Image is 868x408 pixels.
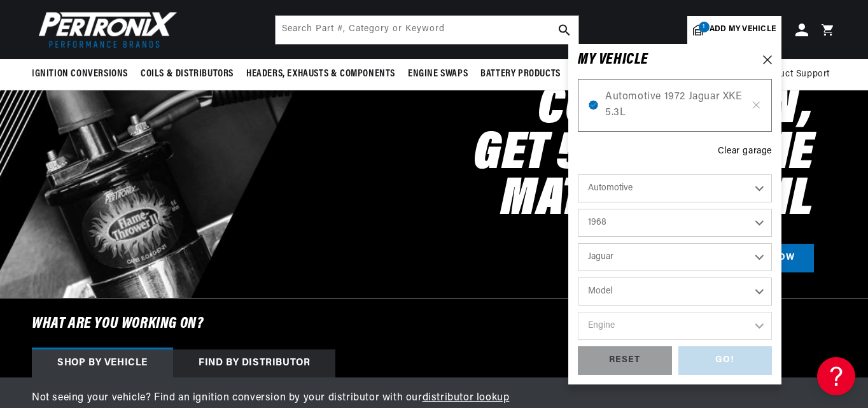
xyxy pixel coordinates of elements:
[578,209,772,237] select: Year
[134,59,240,89] summary: Coils & Distributors
[578,346,672,375] div: RESET
[141,67,234,81] span: Coils & Distributors
[270,39,814,223] h2: Buy an Ignition Conversion, Get 50% off the Matching Coil
[423,393,510,403] a: distributor lookup
[578,174,772,202] select: Ride Type
[246,67,395,81] span: Headers, Exhausts & Components
[718,144,772,158] div: Clear garage
[32,67,128,81] span: Ignition Conversions
[32,8,178,52] img: Pertronix
[550,16,578,44] button: search button
[567,59,657,89] summary: Spark Plug Wires
[605,89,745,122] span: Automotive 1972 Jaguar XKE 5.3L
[578,312,772,340] select: Engine
[687,16,781,44] a: 1Add my vehicle
[759,67,830,81] span: Product Support
[173,349,335,377] div: Find by Distributor
[578,278,772,306] select: Model
[408,67,468,81] span: Engine Swaps
[474,59,567,89] summary: Battery Products
[710,24,776,36] span: Add my vehicle
[578,243,772,271] select: Make
[32,390,836,407] p: Not seeing your vehicle? Find an ignition conversion by your distributor with our
[699,22,710,32] span: 1
[32,349,173,377] div: Shop by vehicle
[402,59,474,89] summary: Engine Swaps
[759,59,836,90] summary: Product Support
[578,53,648,66] h6: MY VEHICLE
[240,59,402,89] summary: Headers, Exhausts & Components
[32,59,134,89] summary: Ignition Conversions
[480,67,561,81] span: Battery Products
[276,16,578,44] input: Search Part #, Category or Keyword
